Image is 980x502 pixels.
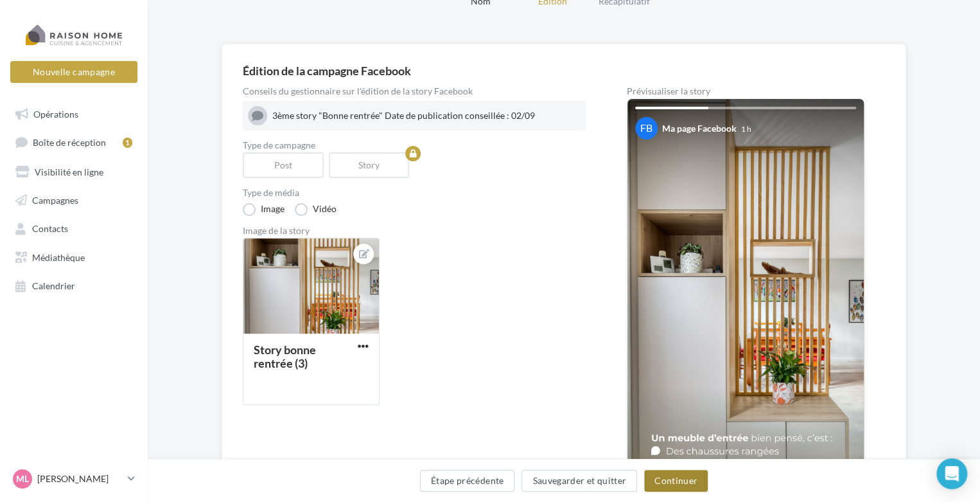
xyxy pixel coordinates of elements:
[243,188,586,197] label: Type de média
[32,280,75,291] span: Calendrier
[243,226,586,235] div: Image de la story
[8,216,140,239] a: Contacts
[521,470,637,492] button: Sauvegarder et quitter
[243,65,885,76] div: Édition de la campagne Facebook
[33,137,106,148] span: Boîte de réception
[8,159,140,183] a: Visibilité en ligne
[8,102,140,125] a: Opérations
[635,117,658,139] div: FB
[295,203,337,216] label: Vidéo
[123,138,132,148] div: 1
[32,194,78,205] span: Campagnes
[8,188,140,211] a: Campagnes
[254,343,316,370] div: Story bonne rentrée (3)
[32,251,85,262] span: Médiathèque
[243,87,586,96] div: Conseils du gestionnaire sur l'édition de la story Facebook
[8,245,140,268] a: Médiathèque
[627,87,864,96] div: Prévisualiser la story
[741,123,751,134] div: 1 h
[243,141,586,150] label: Type de campagne
[32,223,68,234] span: Contacts
[10,61,137,83] button: Nouvelle campagne
[420,470,515,492] button: Étape précédente
[37,472,123,485] p: [PERSON_NAME]
[662,122,737,135] div: Ma page Facebook
[16,472,29,485] span: Ml
[8,130,140,154] a: Boîte de réception1
[35,166,103,177] span: Visibilité en ligne
[936,458,967,489] div: Open Intercom Messenger
[644,470,708,492] button: Continuer
[272,109,581,122] div: 3ème story "Bonne rentrée" Date de publication conseillée : 02/09
[33,108,78,119] span: Opérations
[10,467,137,491] a: Ml [PERSON_NAME]
[8,273,140,296] a: Calendrier
[243,203,284,216] label: Image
